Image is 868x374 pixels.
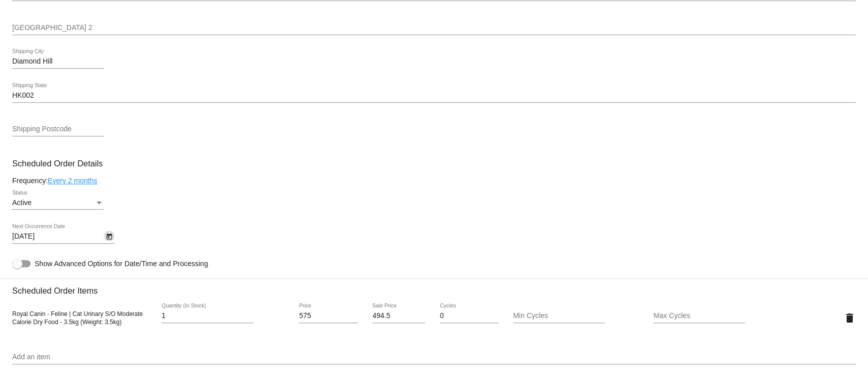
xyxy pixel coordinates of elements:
input: Sale Price [372,312,425,320]
input: Price [299,312,357,320]
a: Every 2 months [48,177,97,185]
h3: Scheduled Order Items [12,278,856,296]
span: Show Advanced Options for Date/Time and Processing [35,258,208,269]
mat-icon: delete [844,312,856,324]
button: Open calendar [104,231,114,241]
input: Add an item [12,353,856,361]
input: Shipping Postcode [12,125,104,133]
input: Quantity (In Stock) [162,312,253,320]
span: Active [12,198,32,207]
input: Cycles [440,312,498,320]
div: Frequency: [12,177,856,185]
input: Shipping State [12,92,856,100]
input: Next Occurrence Date [12,233,104,241]
h3: Scheduled Order Details [12,159,856,168]
input: Shipping Street 2 [12,24,856,32]
input: Shipping City [12,57,104,66]
input: Min Cycles [513,312,605,320]
mat-select: Status [12,199,104,207]
span: Royal Canin - Feline | Cat Urinary S/O Moderate Calorie Dry Food - 3.5kg (Weight: 3.5kg) [12,310,143,326]
input: Max Cycles [653,312,745,320]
